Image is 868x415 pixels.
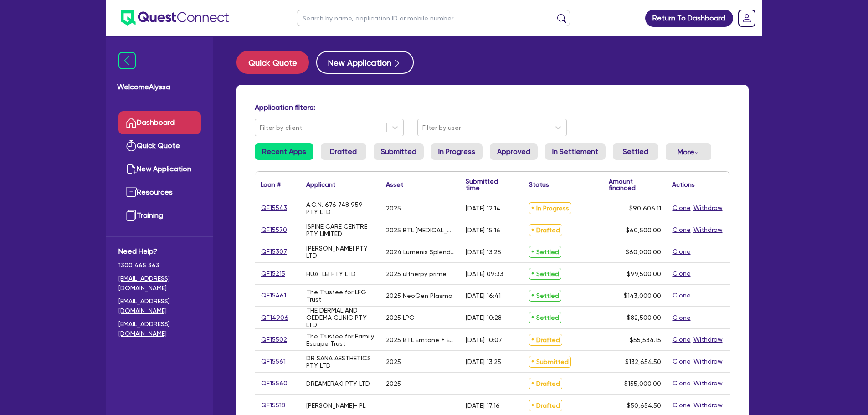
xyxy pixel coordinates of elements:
div: 2025 ultherpy prime [386,270,447,277]
button: Dropdown toggle [666,143,711,160]
div: The Trustee for Family Escape Trust [306,333,375,347]
div: Asset [386,181,403,188]
div: [PERSON_NAME] PTY LTD [306,245,375,259]
div: THE DERMAL AND OEDEMA CLINIC PTY LTD [306,307,375,328]
a: QF15561 [261,356,286,367]
a: New Application [316,51,414,74]
button: Quick Quote [236,51,309,74]
button: Clone [672,290,691,301]
div: [DATE] 17:16 [466,402,500,409]
span: Settled [529,268,561,280]
span: $132,654.50 [625,358,661,365]
div: 2025 BTL [MEDICAL_DATA] [386,226,455,234]
div: [DATE] 15:16 [466,226,500,234]
a: Drafted [321,143,366,160]
div: HUA_LEI PTY LTD [306,270,356,277]
a: Settled [613,143,658,160]
span: $60,500.00 [626,226,661,234]
div: 2025 NeoGen Plasma [386,292,452,299]
button: Clone [672,356,691,367]
div: 2025 [386,205,401,212]
div: 2025 LPG [386,314,415,321]
a: [EMAIL_ADDRESS][DOMAIN_NAME] [118,297,201,316]
div: [DATE] 10:07 [466,336,502,343]
div: [DATE] 12:14 [466,205,500,212]
a: QF15560 [261,378,288,389]
a: QF15543 [261,203,288,213]
span: $90,606.11 [629,205,661,212]
span: Welcome Alyssa [117,82,202,92]
span: Settled [529,290,561,302]
div: [DATE] 10:28 [466,314,502,321]
span: $60,000.00 [626,248,661,256]
button: Withdraw [693,400,723,410]
div: 2025 BTL Emtone + Emsella appicator [386,336,455,343]
a: QF15307 [261,246,288,257]
span: Drafted [529,378,562,389]
a: Dropdown toggle [735,6,759,30]
span: Drafted [529,224,562,236]
button: Clone [672,334,691,345]
div: [PERSON_NAME]- PL [306,402,365,409]
div: Amount financed [609,178,661,191]
input: Search by name, application ID or mobile number... [297,10,570,26]
div: [DATE] 13:25 [466,358,501,365]
button: Clone [672,378,691,389]
span: $50,654.50 [627,402,661,409]
a: Quick Quote [236,51,316,74]
a: QF14906 [261,313,289,323]
div: ISPINE CARE CENTRE PTY LIMITED [306,223,375,237]
span: Need Help? [118,246,201,257]
a: In Progress [431,143,483,160]
img: new-application [126,164,137,174]
img: resources [126,187,137,198]
a: QF15502 [261,334,288,345]
span: 1300 465 363 [118,261,201,270]
button: Withdraw [693,356,723,367]
button: Withdraw [693,203,723,213]
div: 2025 [386,358,401,365]
span: $143,000.00 [624,292,661,299]
span: $55,534.15 [630,336,661,343]
span: $82,500.00 [627,314,661,321]
a: Approved [490,143,538,160]
a: QF15461 [261,290,287,301]
button: Withdraw [693,378,723,389]
div: The Trustee for LFG Trust [306,288,375,303]
span: Settled [529,312,561,323]
span: Drafted [529,334,562,346]
a: New Application [118,158,201,181]
a: In Settlement [545,143,606,160]
button: Clone [672,246,691,257]
div: 2025 [386,380,401,387]
button: Clone [672,203,691,213]
span: $155,000.00 [624,380,661,387]
a: Resources [118,181,201,204]
div: [DATE] 13:25 [466,248,501,256]
button: Withdraw [693,334,723,345]
button: Clone [672,313,691,323]
div: Actions [672,181,695,188]
div: [DATE] 16:41 [466,292,501,299]
div: Loan # [261,181,281,188]
a: Dashboard [118,111,201,134]
div: A.C.N. 676 748 959 PTY LTD [306,201,375,215]
img: quest-connect-logo-blue [121,10,229,26]
a: [EMAIL_ADDRESS][DOMAIN_NAME] [118,319,201,338]
a: QF15215 [261,268,286,279]
span: Settled [529,246,561,258]
span: Drafted [529,400,562,411]
img: icon-menu-close [118,52,136,69]
img: quick-quote [126,140,137,151]
a: Recent Apps [255,143,313,160]
button: Clone [672,268,691,279]
a: QF15570 [261,225,288,235]
div: [DATE] 09:33 [466,270,503,277]
span: In Progress [529,202,571,214]
div: Applicant [306,181,335,188]
button: Withdraw [693,225,723,235]
button: Clone [672,400,691,410]
button: Clone [672,225,691,235]
a: Training [118,204,201,227]
a: Quick Quote [118,134,201,158]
